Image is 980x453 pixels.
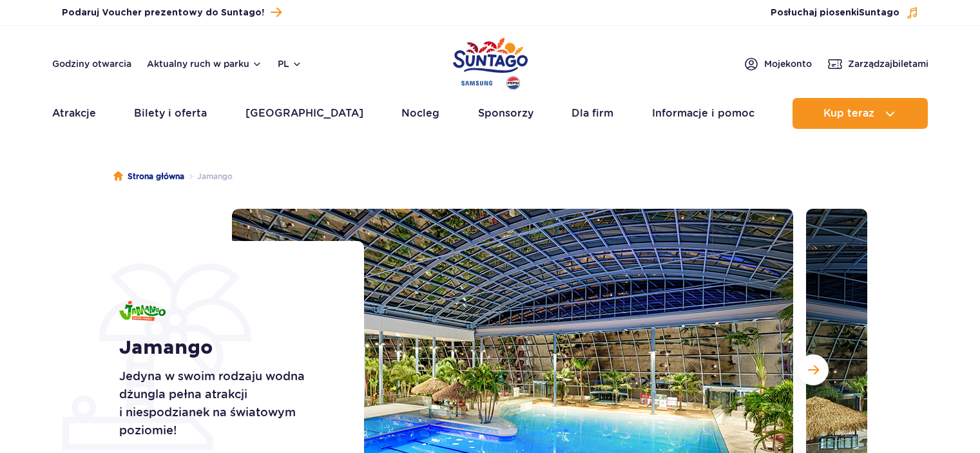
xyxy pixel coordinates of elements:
[478,98,533,129] a: Sponsorzy
[764,57,812,70] span: Moje konto
[652,98,754,129] a: Informacje i pomoc
[134,98,207,129] a: Bilety i oferta
[278,57,302,70] button: pl
[771,6,919,19] button: Posłuchaj piosenkiSuntago
[848,57,928,70] span: Zarządzaj biletami
[798,354,829,385] button: Następny slajd
[119,301,166,321] img: Jamango
[823,108,874,119] span: Kup teraz
[245,98,363,129] a: [GEOGRAPHIC_DATA]
[119,336,335,360] h1: Jamango
[62,6,264,19] span: Podaruj Voucher prezentowy do Suntago!
[147,59,262,69] button: Aktualny ruch w parku
[453,32,528,92] a: Park of Poland
[113,170,184,183] a: Strona główna
[572,98,613,129] a: Dla firm
[401,98,439,129] a: Nocleg
[119,367,335,439] p: Jedyna w swoim rodzaju wodna dżungla pełna atrakcji i niespodzianek na światowym poziomie!
[184,170,233,183] li: Jamango
[744,56,812,72] a: Mojekonto
[793,98,928,129] button: Kup teraz
[859,8,899,17] span: Suntago
[62,4,282,21] a: Podaruj Voucher prezentowy do Suntago!
[827,56,928,72] a: Zarządzajbiletami
[771,6,899,19] span: Posłuchaj piosenki
[52,98,96,129] a: Atrakcje
[52,57,131,70] a: Godziny otwarcia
